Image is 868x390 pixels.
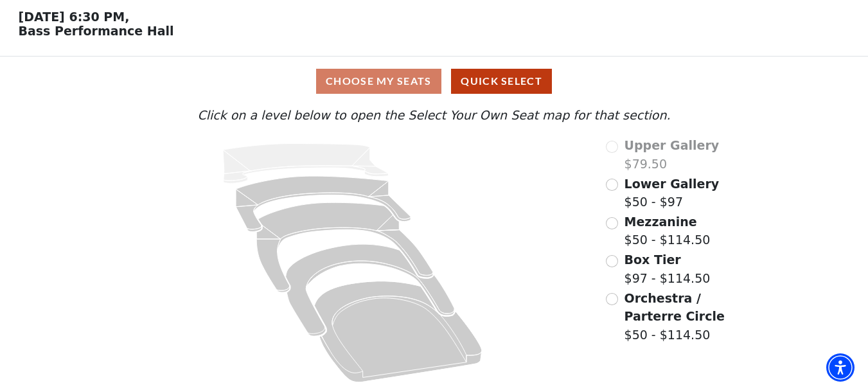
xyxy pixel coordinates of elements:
[624,175,720,211] label: $50 - $97
[624,215,697,229] span: Mezzanine
[624,177,720,191] span: Lower Gallery
[826,353,855,382] div: Accessibility Menu
[314,281,482,382] path: Orchestra / Parterre Circle - Seats Available: 28
[624,138,720,152] span: Upper Gallery
[624,253,681,267] span: Box Tier
[606,217,618,229] input: Mezzanine$50 - $114.50
[624,251,711,287] label: $97 - $114.50
[624,291,725,324] span: Orchestra / Parterre Circle
[606,293,618,305] input: Orchestra / Parterre Circle$50 - $114.50
[223,144,389,184] path: Upper Gallery - Seats Available: 0
[624,289,750,344] label: $50 - $114.50
[606,179,618,191] input: Lower Gallery$50 - $97
[451,69,552,94] button: Quick Select
[624,213,711,249] label: $50 - $114.50
[624,136,720,173] label: $79.50
[118,106,750,125] p: Click on a level below to open the Select Your Own Seat map for that section.
[236,176,411,231] path: Lower Gallery - Seats Available: 97
[606,255,618,267] input: Box Tier$97 - $114.50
